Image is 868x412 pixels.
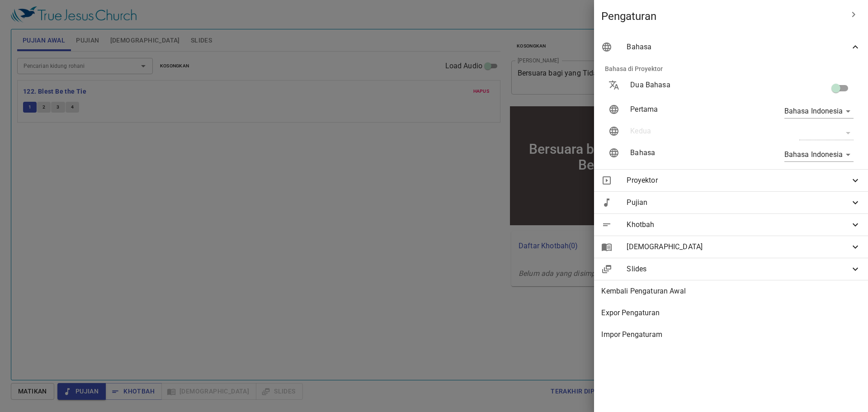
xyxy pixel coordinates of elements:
[594,236,868,258] div: [DEMOGRAPHIC_DATA]
[627,42,850,52] span: Bahasa
[594,170,868,191] div: Proyektor
[627,197,850,208] span: Pujian
[601,286,861,297] span: Kembali Pengaturan Awal
[594,192,868,213] div: Pujian
[627,264,850,275] span: Slides
[630,80,745,90] p: Dua Bahasa
[601,329,861,340] span: Impor Pengaturam
[601,308,861,318] span: Expor Pengaturan
[630,147,745,158] p: Bahasa
[784,104,854,118] div: Bahasa Indonesia
[784,147,854,162] div: Bahasa Indonesia
[627,175,850,186] span: Proyektor
[594,324,868,346] div: Impor Pengaturam
[594,36,868,58] div: Bahasa
[630,104,745,115] p: Pertama
[594,302,868,324] div: Expor Pengaturan
[594,214,868,236] div: Khotbah
[5,37,190,69] div: Bersuara bagi yang Tidak Bersuara
[222,59,243,74] li: 122
[630,126,745,137] p: Kedua
[627,219,850,230] span: Khotbah
[594,280,868,302] div: Kembali Pengaturan Awal
[222,50,243,57] p: Pujian
[627,242,850,252] span: [DEMOGRAPHIC_DATA]
[601,9,843,24] span: Pengaturan
[594,258,868,280] div: Slides
[598,58,864,80] li: Bahasa di Proyektor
